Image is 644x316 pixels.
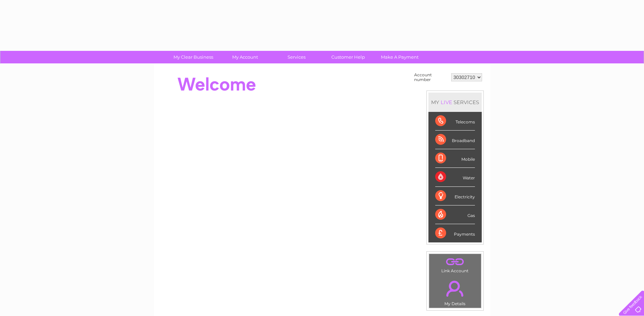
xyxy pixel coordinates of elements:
[435,224,475,242] div: Payments
[372,51,428,63] a: Make A Payment
[429,275,481,308] td: My Details
[435,205,475,224] div: Gas
[435,168,475,186] div: Water
[320,51,376,63] a: Customer Help
[435,187,475,205] div: Electricity
[429,254,481,275] td: Link Account
[435,149,475,168] div: Mobile
[269,51,325,63] a: Services
[428,93,482,112] div: MY SERVICES
[431,277,479,300] a: .
[165,51,221,63] a: My Clear Business
[217,51,273,63] a: My Account
[439,99,454,105] div: LIVE
[412,71,449,84] td: Account number
[431,256,479,268] a: .
[435,131,475,149] div: Broadband
[435,112,475,131] div: Telecoms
